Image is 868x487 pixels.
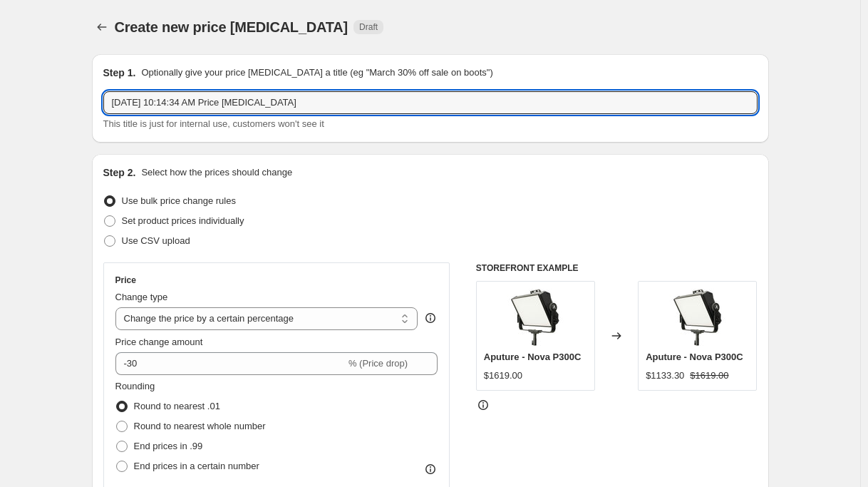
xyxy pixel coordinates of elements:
[484,352,582,362] span: Aputure - Nova P300C
[141,66,492,80] p: Optionally give your price [MEDICAL_DATA] a title (eg "March 30% off sale on boots")
[103,66,136,80] h2: Step 1.
[359,21,378,33] span: Draft
[134,461,259,471] span: End prices in a certain number
[134,441,203,451] span: End prices in .99
[134,401,220,411] span: Round to nearest .01
[423,311,438,325] div: help
[92,17,112,37] button: Price change jobs
[134,421,266,431] span: Round to nearest whole number
[646,369,684,383] div: $1133.30
[122,235,190,246] span: Use CSV upload
[122,215,244,226] span: Set product prices individually
[690,369,728,383] strike: $1619.00
[141,165,292,180] p: Select how the prices should change
[115,337,203,347] span: Price change amount
[484,369,522,383] div: $1619.00
[669,289,726,346] img: 1600267590_IMG_1418671_80x.jpg
[115,19,348,35] span: Create new price [MEDICAL_DATA]
[115,381,155,391] span: Rounding
[103,165,136,180] h2: Step 2.
[122,195,236,206] span: Use bulk price change rules
[115,275,136,286] h3: Price
[646,352,743,362] span: Aputure - Nova P300C
[103,91,758,114] input: 30% off holiday sale
[476,262,758,274] h6: STOREFRONT EXAMPLE
[348,358,408,369] span: % (Price drop)
[507,289,564,346] img: 1600267590_IMG_1418671_80x.jpg
[115,292,168,302] span: Change type
[115,352,346,375] input: -15
[103,118,324,129] span: This title is just for internal use, customers won't see it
